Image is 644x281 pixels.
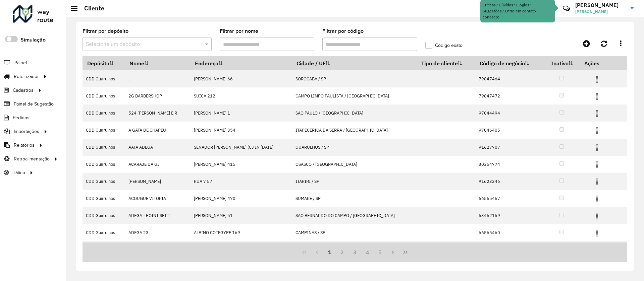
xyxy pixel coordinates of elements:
[125,70,190,87] td: ..
[575,2,626,8] h3: [PERSON_NAME]
[125,56,190,70] th: Nome
[83,70,125,87] td: CDD Guarulhos
[14,73,39,80] span: Roteirizador
[14,59,27,66] span: Painel
[77,5,104,12] h2: Cliente
[292,56,417,70] th: Cidade / UF
[14,155,50,162] span: Retroalimentação
[190,207,292,224] td: [PERSON_NAME] 51
[292,207,417,224] td: SAO BERNARDO DO CAMPO / [GEOGRAPHIC_DATA]
[125,241,190,258] td: [PERSON_NAME]
[190,70,292,87] td: [PERSON_NAME] 66
[13,169,25,176] span: Tático
[190,56,292,70] th: Endereço
[475,104,544,122] td: 97044494
[361,246,374,259] button: 4
[292,87,417,104] td: CAMPO LIMPO PAULISTA / [GEOGRAPHIC_DATA]
[125,207,190,224] td: ADEGA - POINT SETTI
[475,56,544,70] th: Código de negócio
[292,156,417,173] td: OSASCO / [GEOGRAPHIC_DATA]
[417,56,475,70] th: Tipo de cliente
[386,246,399,259] button: Next Page
[20,36,46,44] label: Simulação
[374,246,387,259] button: 5
[292,241,417,258] td: MONTE MOR / [GEOGRAPHIC_DATA]
[292,104,417,122] td: SAO PAULO / [GEOGRAPHIC_DATA]
[475,139,544,156] td: 91627707
[83,224,125,241] td: CDD Guarulhos
[125,190,190,207] td: ACOUGUE VITORIA
[292,70,417,87] td: SOROCABA / SP
[83,87,125,104] td: CDD Guarulhos
[580,56,620,70] th: Ações
[83,173,125,190] td: CDD Guarulhos
[83,156,125,173] td: CDD Guarulhos
[14,128,39,135] span: Importações
[83,207,125,224] td: CDD Guarulhos
[399,246,412,259] button: Last Page
[190,173,292,190] td: RUA 7 57
[125,156,190,173] td: ACARAJE DA GI
[125,87,190,104] td: 2G BARBERSHOP
[292,173,417,190] td: ITARIRI / SP
[475,87,544,104] td: 79847472
[13,114,30,121] span: Pedidos
[544,56,580,70] th: Inativo
[575,9,626,15] span: [PERSON_NAME]
[292,122,417,139] td: ITAPECERICA DA SERRA / [GEOGRAPHIC_DATA]
[125,122,190,139] td: A GATA DE CHAPEU
[190,241,292,258] td: [STREET_ADDRESS]
[125,104,190,122] td: 524 [PERSON_NAME] E R
[125,173,190,190] td: [PERSON_NAME]
[475,207,544,224] td: 63462159
[190,156,292,173] td: [PERSON_NAME] 415
[475,156,544,173] td: 30354774
[190,87,292,104] td: SUICA 212
[83,241,125,258] td: CDD Guarulhos
[190,104,292,122] td: [PERSON_NAME] 1
[13,87,34,94] span: Cadastros
[559,1,574,16] a: Contato Rápido
[83,122,125,139] td: CDD Guarulhos
[323,246,336,259] button: 1
[83,139,125,156] td: CDD Guarulhos
[220,27,258,35] label: Filtrar por nome
[475,173,544,190] td: 91623346
[425,42,463,49] label: Código exato
[125,224,190,241] td: ADEGA 23
[83,190,125,207] td: CDD Guarulhos
[292,190,417,207] td: SUMARE / SP
[83,56,125,70] th: Depósito
[190,122,292,139] td: [PERSON_NAME] 354
[475,70,544,87] td: 79847464
[125,139,190,156] td: AATA ADEGA
[190,190,292,207] td: [PERSON_NAME] 470
[190,224,292,241] td: ALBINO COTEGYPE 169
[475,241,544,258] td: 66565470
[190,139,292,156] td: SENADOR [PERSON_NAME] (CJ IN [DATE]
[83,104,125,122] td: CDD Guarulhos
[348,246,361,259] button: 3
[475,190,544,207] td: 66565467
[83,27,128,35] label: Filtrar por depósito
[475,122,544,139] td: 97046405
[336,246,348,259] button: 2
[292,139,417,156] td: GUARULHOS / SP
[292,224,417,241] td: CAMPINAS / SP
[322,27,364,35] label: Filtrar por código
[14,100,54,108] span: Painel de Sugestão
[475,224,544,241] td: 66565460
[14,142,35,149] span: Relatórios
